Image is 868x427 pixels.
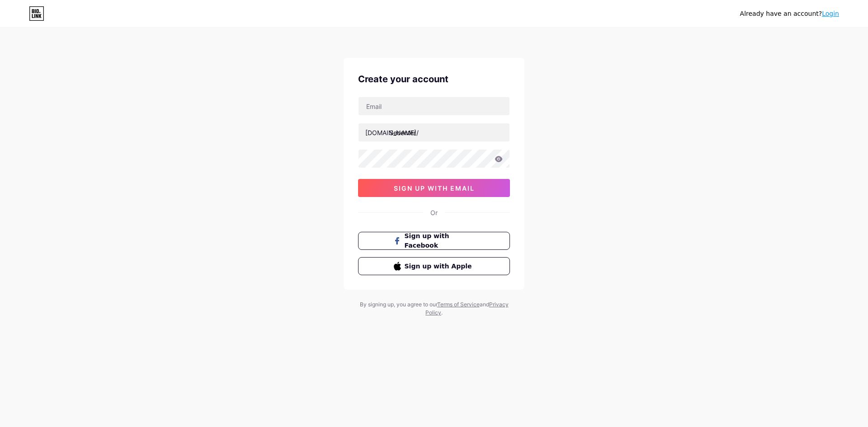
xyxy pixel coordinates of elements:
button: Sign up with Apple [358,257,510,275]
input: username [359,123,509,141]
div: Create your account [358,72,510,86]
input: Email [359,97,509,115]
span: Sign up with Facebook [405,231,475,250]
div: By signing up, you agree to our and . [357,300,511,317]
span: sign up with email [394,184,475,192]
div: [DOMAIN_NAME]/ [365,128,419,137]
div: Already have an account? [740,9,839,19]
span: Sign up with Apple [405,262,475,271]
button: Sign up with Facebook [358,232,510,250]
button: sign up with email [358,179,510,197]
div: Or [430,208,438,217]
a: Login [822,10,839,17]
a: Terms of Service [437,301,480,308]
